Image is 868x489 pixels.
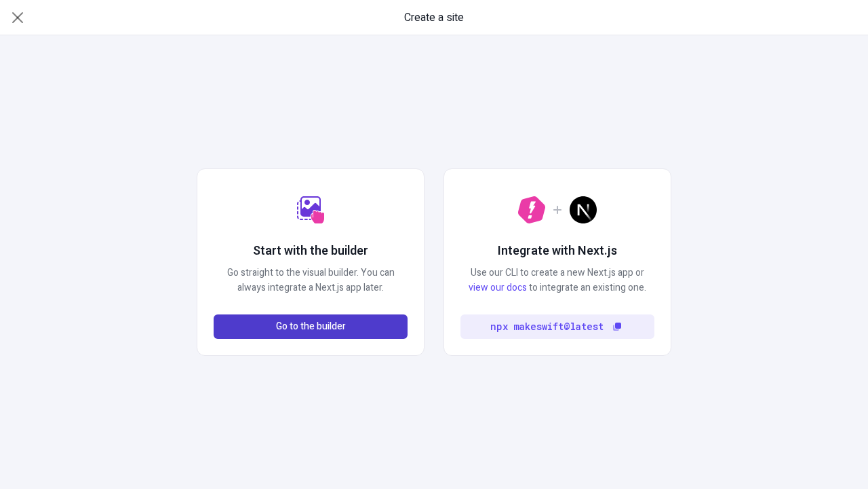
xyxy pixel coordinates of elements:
h2: Integrate with Next.js [498,242,617,260]
button: Go to the builder [214,314,408,339]
span: Create a site [404,10,464,26]
p: Use our CLI to create a new Next.js app or to integrate an existing one. [460,266,654,295]
a: view our docs [469,280,527,295]
span: Go to the builder [276,319,346,334]
p: Go straight to the visual builder. You can always integrate a Next.js app later. [214,266,408,295]
h2: Start with the builder [253,242,368,260]
code: npx makeswift@latest [490,319,604,334]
